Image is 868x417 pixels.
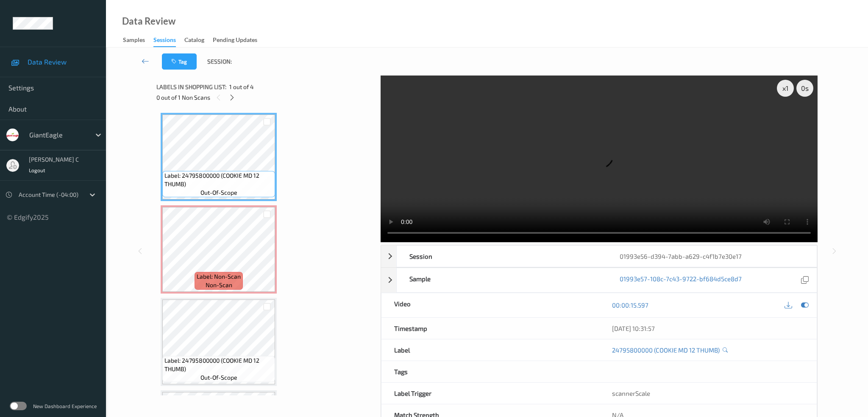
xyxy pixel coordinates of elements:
div: Video [381,293,599,317]
a: Catalog [184,34,213,46]
span: Labels in shopping list: [156,83,226,91]
div: Sample [397,268,606,292]
a: 24795800000 (COOKIE MD 12 THUMB) [612,346,720,354]
div: Sessions [153,36,176,47]
div: 0 s [796,80,813,97]
a: Samples [123,34,153,46]
div: Session01993e56-d394-7abb-a629-c4f1b7e30e17 [381,245,817,267]
span: 1 out of 4 [229,83,254,91]
div: Label Trigger [381,383,599,404]
div: Sample01993e57-108c-7c43-9722-bf684d5ce8d7 [381,268,817,293]
span: out-of-scope [200,188,237,197]
div: x 1 [777,80,794,97]
div: Label [381,339,599,361]
div: Timestamp [381,318,599,339]
div: scannerScale [599,383,817,404]
span: non-scan [206,281,232,289]
div: 01993e56-d394-7abb-a629-c4f1b7e30e17 [607,246,817,267]
div: Session [397,246,606,267]
div: Tags [381,361,599,382]
span: Label: 24795800000 (COOKIE MD 12 THUMB) [164,356,273,373]
a: Sessions [153,34,184,47]
span: Label: Non-Scan [197,272,241,281]
div: Catalog [184,36,204,46]
div: Pending Updates [213,36,257,46]
button: Tag [162,53,197,70]
div: Samples [123,36,145,46]
span: out-of-scope [200,373,237,382]
span: Label: 24795800000 (COOKIE MD 12 THUMB) [164,171,273,188]
div: 0 out of 1 Non Scans [156,92,375,103]
div: Data Review [122,17,175,25]
a: Pending Updates [213,34,266,46]
a: 01993e57-108c-7c43-9722-bf684d5ce8d7 [620,274,742,286]
a: 00:00:15.597 [612,301,648,309]
span: Session: [207,57,232,66]
div: [DATE] 10:31:57 [612,324,804,333]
